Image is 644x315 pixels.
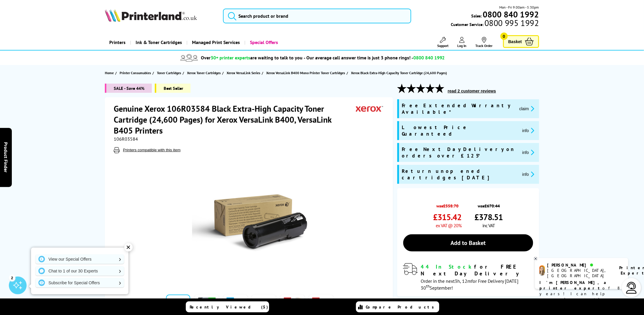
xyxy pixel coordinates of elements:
[266,70,347,76] a: Xerox VersaLink B400 Mono Printer Toner Cartridges
[105,9,216,23] a: Printerland Logo
[9,275,15,281] div: 2
[227,70,260,76] span: Xerox VersaLink Series
[136,35,182,50] span: Ink & Toner Cartridges
[421,263,533,277] div: for FREE Next Day Delivery
[351,70,447,76] span: Xerox Black Extra-High Capacity Toner Cartridge (24,600 Pages)
[356,103,383,114] img: Xerox
[482,12,539,17] a: 0800 840 1992
[304,55,445,61] span: - Our average call answer time is just 3 phone rings! -
[402,168,518,181] span: Return unopened cartridges [DATE]
[521,149,536,156] button: promo-description
[157,70,181,76] span: Toner Cartridges
[402,102,515,115] span: Free Extended Warranty Available*
[35,254,124,264] a: View our Special Offers
[157,70,183,76] a: Toner Cartridges
[192,165,308,281] img: Xerox 106R03584 Black Extra-High Capacity Toner Cartridge (24,600 Pages)
[484,203,500,209] strike: £670.44
[244,35,282,50] a: Special Offers
[500,4,539,10] span: Mon - Fri 9:00am - 5:30pm
[446,88,498,94] button: read 2 customer reviews
[458,43,467,48] span: Log In
[547,262,612,268] div: [PERSON_NAME]
[35,278,124,288] a: Subscribe for Special Offers
[626,282,638,294] img: user-headset-light.svg
[438,37,449,48] a: Support
[266,70,345,76] span: Xerox VersaLink B400 Mono Printer Toner Cartridges
[471,13,482,19] span: Sales:
[35,266,124,276] a: Chat to 1 of our 30 Experts
[451,20,539,27] span: Customer Service:
[120,70,152,76] a: Printer Consumables
[475,200,503,209] span: was
[483,223,495,228] span: inc VAT
[521,171,536,178] button: promo-description
[455,278,471,284] span: 3h, 12m
[403,263,533,290] div: modal_delivery
[105,9,197,22] img: Printerland Logo
[426,284,430,289] sup: th
[458,37,467,48] a: Log In
[421,278,519,291] span: Order in the next for Free Delivery [DATE] 30 September!
[443,203,458,209] strike: £558.70
[402,124,518,137] span: Lowest Price Guaranteed
[403,234,533,251] a: Add to Basket
[436,223,462,228] span: ex VAT @ 20%
[547,268,612,278] div: [GEOGRAPHIC_DATA], [GEOGRAPHIC_DATA]
[105,84,152,93] span: SALE - Save 44%
[539,265,545,276] img: amy-livechat.png
[366,304,437,310] span: Compare Products
[105,70,115,76] a: Home
[433,200,462,209] span: was
[483,9,539,20] b: 0800 840 1992
[500,33,508,40] span: 0
[356,301,439,312] a: Compare Products
[503,35,539,48] a: Basket 0
[190,304,268,310] span: Recently Viewed (5)
[421,263,474,270] span: 44 In Stock
[539,280,608,291] b: I'm [PERSON_NAME], a printer expert
[484,20,539,26] span: 0800 995 1992
[155,84,191,93] span: Best Seller
[186,35,244,50] a: Managed Print Services
[521,127,536,134] button: promo-description
[438,43,449,48] span: Support
[475,212,503,223] span: £378.51
[121,147,182,152] button: Printers compatible with this item
[518,105,536,112] button: promo-description
[105,70,114,76] span: Home
[3,142,9,173] span: Product Finder
[201,55,303,61] span: Over are waiting to talk to you
[351,70,448,76] a: Xerox Black Extra-High Capacity Toner Cartridge (24,600 Pages)
[223,9,412,23] input: Search product or brand
[105,35,130,50] a: Printers
[402,146,518,159] span: Free Next Day Delivery on orders over £125*
[114,103,356,136] h1: Genuine Xerox 106R03584 Black Extra-High Capacity Toner Cartridge (24,600 Pages) for Xerox VersaL...
[539,280,624,308] p: of 8 years! I can help you choose the right product
[433,212,462,223] span: £315.42
[124,243,133,251] div: ✕
[211,55,250,61] span: 30+ printer experts
[114,136,138,142] span: 106R03584
[120,70,151,76] span: Printer Consumables
[227,70,262,76] a: Xerox VersaLink Series
[187,70,221,76] span: Xerox Toner Cartridges
[476,37,493,48] a: Track Order
[413,55,445,61] span: 0800 840 1992
[186,301,269,312] a: Recently Viewed (5)
[508,38,522,46] span: Basket
[187,70,222,76] a: Xerox Toner Cartridges
[130,35,186,50] a: Ink & Toner Cartridges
